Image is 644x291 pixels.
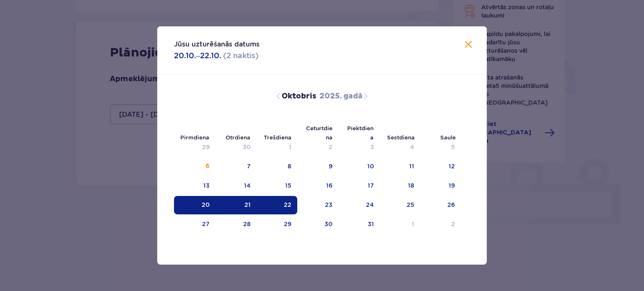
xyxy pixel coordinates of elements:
[361,91,371,101] button: Nākamajā mēnesī
[412,221,414,227] font: 1
[368,182,374,189] font: 17
[420,196,461,214] td: 26
[257,215,297,234] td: 29
[243,144,251,150] font: 30
[174,177,216,195] td: 13
[407,201,414,208] font: 25
[226,134,250,141] font: Otrdiena
[326,182,332,189] font: 16
[380,196,421,214] td: 25
[257,157,297,176] td: 8
[174,40,260,48] font: Jūsu uzturēšanās datums
[420,215,461,234] td: 2
[255,51,259,60] font: )
[244,201,251,208] font: 21
[216,177,257,195] td: 14
[180,134,209,141] font: Pirmdiena
[380,215,421,234] td: 1
[440,134,456,141] font: Saule
[366,201,374,208] font: 24
[319,91,363,101] font: 2025. gadā
[174,215,216,234] td: 27
[216,138,257,157] td: Datums nav pieejams. Otrdiena, 2025. gada 30. septembris
[338,196,380,214] td: 24
[420,138,461,157] td: Datums nav pieejams. Svētdiena, 2025. gada 5. oktobris
[338,157,380,176] td: 10
[202,144,210,150] font: 29
[409,163,414,170] font: 11
[257,196,297,214] td: Izvēlētais datums. Trešdiena, 2025. gada 22. oktobris
[410,144,414,150] font: 4
[368,221,374,227] font: 31
[202,201,210,208] font: 20
[297,215,339,234] td: 30
[174,157,216,176] td: 6
[282,91,316,101] font: Oktobris
[325,201,332,208] font: 23
[306,125,332,141] font: Ceturtdiena
[338,215,380,234] td: 31
[174,138,216,157] td: Datums nav pieejams. Pirmdiena, 2025. gada 29. septembris
[203,182,210,189] font: 13
[380,177,421,195] td: 18
[174,51,221,60] font: 20.10.–22.10.
[273,91,283,101] button: Iepriekšējais mēnesis
[216,196,257,214] td: Izvēlētais datums. Otrdiena, 2025. gada 21. oktobris
[297,196,339,214] td: 23
[226,51,255,60] font: 2 naktis
[347,125,374,141] font: Piektdiena
[247,163,251,170] font: 7
[284,221,291,227] font: 29
[325,221,332,227] font: 30
[264,134,291,141] font: Trešdiena
[216,157,257,176] td: 7
[297,138,339,157] td: Datums nav pieejams. Ceturtdiena, 2025. gada 2. oktobris
[257,177,297,195] td: 15
[202,221,210,227] font: 27
[216,215,257,234] td: 28
[449,163,455,170] font: 12
[420,157,461,176] td: 12
[243,221,251,227] font: 28
[449,182,455,189] font: 19
[338,138,380,157] td: Datums nav pieejams. Piektdiena, 2025. gada 3. oktobris
[463,40,473,50] button: Aizvērt
[387,134,415,141] font: Sestdiena
[380,138,421,157] td: Datums nav pieejams. Sestdiena, 2025. gada 4. oktobris
[338,177,380,195] td: 17
[451,144,455,150] font: 5
[451,221,455,227] font: 2
[367,163,374,170] font: 10
[244,182,251,189] font: 14
[447,201,455,208] font: 26
[288,163,291,170] font: 8
[408,182,414,189] font: 18
[205,163,210,169] font: 6
[329,144,332,150] font: 2
[223,51,226,60] font: (
[420,177,461,195] td: 19
[284,201,291,208] font: 22
[257,138,297,157] td: Datums nav pieejams. Trešdiena, 2025. gada 1. oktobris
[297,157,339,176] td: 9
[285,182,291,189] font: 15
[174,196,216,214] td: Izvēlētais datums. Pirmdiena, 2025. gada 20. oktobris
[289,144,291,150] font: 1
[329,163,332,170] font: 9
[380,157,421,176] td: 11
[370,144,374,150] font: 3
[297,177,339,195] td: 16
